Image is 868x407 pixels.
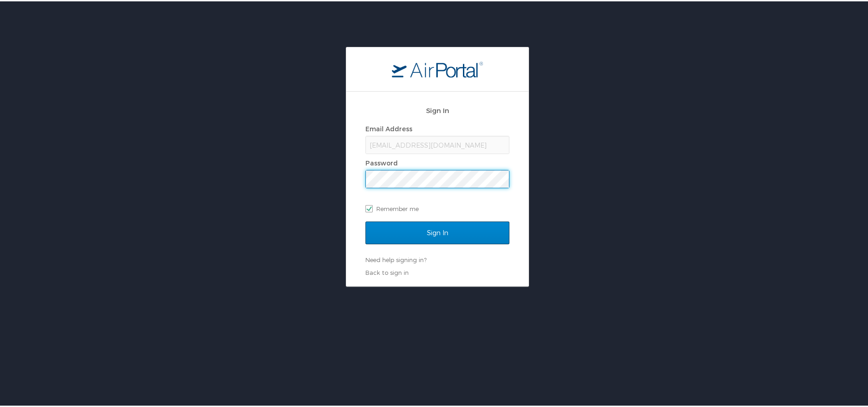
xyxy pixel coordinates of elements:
[365,124,412,131] label: Email Address
[365,268,409,275] a: Back to sign in
[365,255,426,262] a: Need help signing in?
[365,158,398,165] label: Password
[365,201,509,214] label: Remember me
[365,104,509,114] h2: Sign In
[392,60,483,76] img: logo
[365,220,509,243] input: Sign In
